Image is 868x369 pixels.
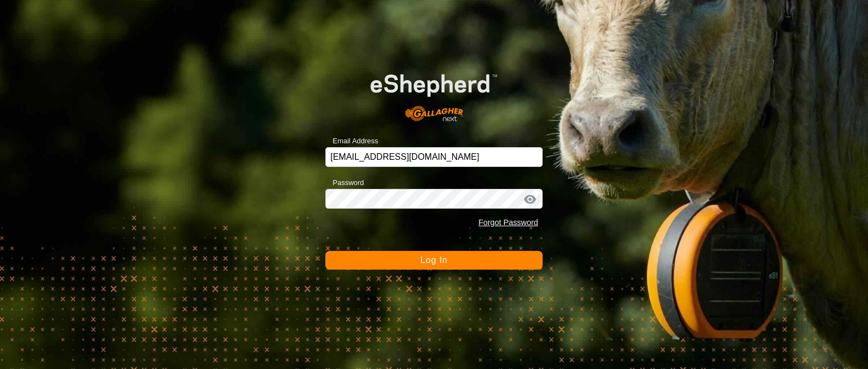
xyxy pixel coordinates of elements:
[347,56,521,130] img: E-shepherd Logo
[325,251,543,270] button: Log In
[325,147,543,167] input: Email Address
[325,177,364,188] label: Password
[420,255,447,265] span: Log In
[478,218,538,227] a: Forgot Password
[325,136,378,147] label: Email Address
